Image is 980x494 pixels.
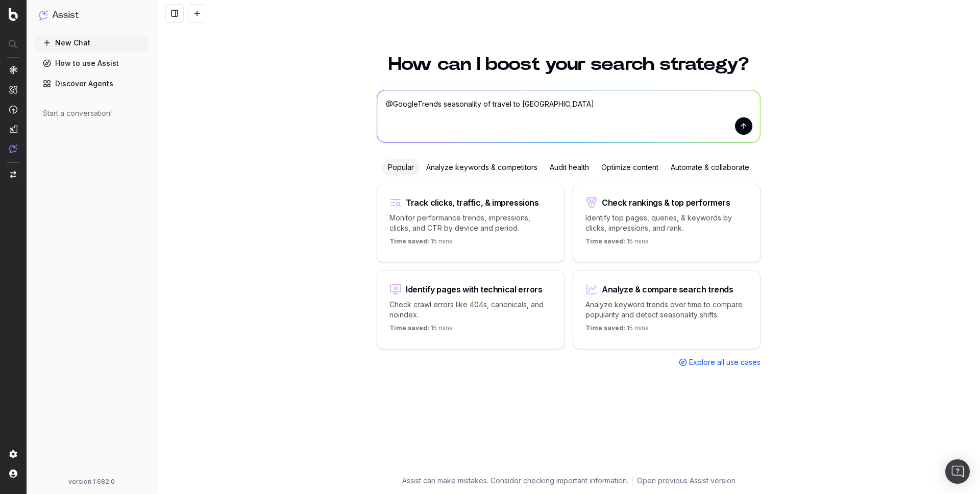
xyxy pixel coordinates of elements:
[585,237,625,245] span: Time saved:
[9,470,17,478] img: My account
[9,144,17,153] img: Assist
[585,324,649,336] p: 15 mins
[389,300,552,320] p: Check crawl errors like 404s, canonicals, and noindex.
[39,8,144,22] button: Assist
[665,159,755,176] div: Automate & collaborate
[39,478,144,486] div: version: 1.682.0
[585,300,748,320] p: Analyze keyword trends over time to compare popularity and detect seasonality shifts.
[406,199,539,207] div: Track clicks, traffic, & impressions
[382,159,420,176] div: Popular
[9,66,17,74] img: Analytics
[389,237,429,245] span: Time saved:
[9,105,17,114] img: Activation
[377,90,760,142] textarea: @GoogleTrends seasonality of travel to [GEOGRAPHIC_DATA]
[945,459,970,484] div: Open Intercom Messenger
[39,10,48,20] img: Assist
[679,357,761,367] a: Explore all use cases
[35,55,149,71] a: How to use Assist
[389,237,453,250] p: 15 mins
[10,171,16,178] img: Switch project
[595,159,665,176] div: Optimize content
[585,213,748,233] p: Identify top pages, queries, & keywords by clicks, impressions, and rank.
[9,8,18,21] img: Botify logo
[544,159,595,176] div: Audit health
[9,85,17,94] img: Intelligence
[420,159,544,176] div: Analyze keywords & competitors
[43,108,140,118] div: Start a conversation!
[585,237,649,250] p: 15 mins
[406,285,543,293] div: Identify pages with technical errors
[35,76,149,92] a: Discover Agents
[9,450,17,458] img: Setting
[377,55,761,73] h1: How can I boost your search strategy?
[402,476,628,486] p: Assist can make mistakes. Consider checking important information.
[637,476,736,486] a: Open previous Assist version
[585,324,625,332] span: Time saved:
[389,324,453,336] p: 15 mins
[602,199,730,207] div: Check rankings & top performers
[35,35,149,51] button: New Chat
[52,8,79,22] h1: Assist
[602,285,733,293] div: Analyze & compare search trends
[689,357,761,367] span: Explore all use cases
[9,125,17,133] img: Studio
[389,324,429,332] span: Time saved:
[389,213,552,233] p: Monitor performance trends, impressions, clicks, and CTR by device and period.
